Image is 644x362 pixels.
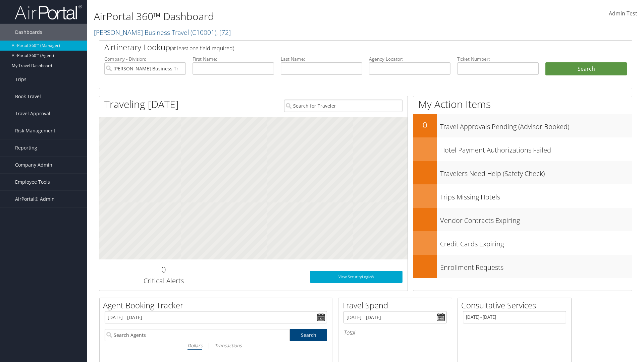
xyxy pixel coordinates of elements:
[15,105,50,122] span: Travel Approval
[413,208,632,231] a: Vendor Contracts Expiring
[216,28,231,37] span: , [ 72 ]
[15,122,55,139] span: Risk Management
[413,114,632,137] a: 0Travel Approvals Pending (Advisor Booked)
[343,329,447,336] h6: Total
[94,9,456,23] h1: AirPortal 360™ Dashboard
[15,24,42,41] span: Dashboards
[104,264,223,275] h2: 0
[94,28,231,37] a: [PERSON_NAME] Business Travel
[187,342,202,349] i: Dollars
[104,56,186,62] label: Company - Division:
[440,166,632,178] h3: Travelers Need Help (Safety Check)
[215,342,241,349] i: Transactions
[440,259,632,272] h3: Enrollment Requests
[170,45,234,52] span: (at least one field required)
[609,10,637,17] span: Admin Test
[413,184,632,208] a: Trips Missing Hotels
[440,236,632,249] h3: Credit Cards Expiring
[15,71,26,88] span: Trips
[15,157,52,173] span: Company Admin
[284,100,402,112] input: Search for Traveler
[440,213,632,225] h3: Vendor Contracts Expiring
[104,97,179,111] h1: Traveling [DATE]
[461,300,571,311] h2: Consultative Services
[15,88,41,105] span: Book Travel
[609,3,637,24] a: Admin Test
[413,137,632,161] a: Hotel Payment Authorizations Failed
[440,142,632,155] h3: Hotel Payment Authorizations Failed
[15,191,55,207] span: AirPortal® Admin
[105,329,290,341] input: Search Agents
[413,119,437,131] h2: 0
[342,300,452,311] h2: Travel Spend
[281,56,362,62] label: Last Name:
[413,161,632,184] a: Travelers Need Help (Safety Check)
[413,97,632,111] h1: My Action Items
[104,276,223,286] h3: Critical Alerts
[15,139,37,156] span: Reporting
[310,271,402,283] a: View SecurityLogic®
[104,42,583,53] h2: Airtinerary Lookup
[440,189,632,202] h3: Trips Missing Hotels
[440,119,632,131] h3: Travel Approvals Pending (Advisor Booked)
[457,56,539,62] label: Ticket Number:
[15,4,82,20] img: airportal-logo.png
[290,329,327,341] a: Search
[413,231,632,255] a: Credit Cards Expiring
[193,56,274,62] label: First Name:
[15,174,50,190] span: Employee Tools
[105,341,327,350] div: |
[545,62,627,76] button: Search
[191,28,216,37] span: ( C10001 )
[103,300,332,311] h2: Agent Booking Tracker
[369,56,450,62] label: Agency Locator:
[413,255,632,278] a: Enrollment Requests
